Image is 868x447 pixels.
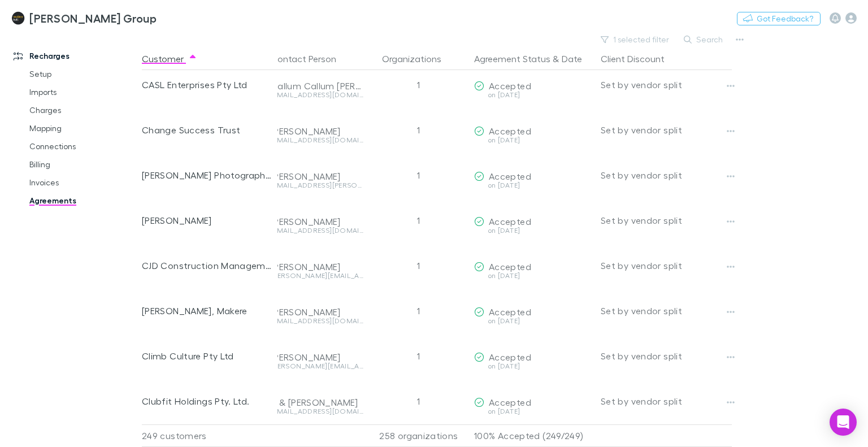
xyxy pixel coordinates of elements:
div: [PERSON_NAME] [271,351,363,363]
img: Walker Hill Group's Logo [11,11,25,25]
button: Contact Person [271,47,350,70]
div: Set by vendor split [601,62,732,107]
a: Mapping [18,119,148,137]
div: & [474,47,592,70]
div: on [DATE] [474,272,592,279]
div: 1 [368,153,470,198]
div: [PERSON_NAME] [271,306,363,318]
div: [PERSON_NAME] [271,216,363,227]
div: [PERSON_NAME] [271,171,363,182]
div: 1 [368,198,470,243]
div: on [DATE] [474,137,592,144]
a: Invoices [18,173,148,192]
div: [PERSON_NAME] [142,198,273,243]
div: 1 [368,107,470,153]
a: Imports [18,83,148,101]
button: 1 selected filter [595,33,676,46]
div: on [DATE] [474,318,592,324]
button: Search [678,33,730,46]
div: Set by vendor split [601,333,732,379]
div: Clubfit Holdings Pty. Ltd. [142,379,273,424]
div: CJD Construction Management Pty Ltd - LCP [142,243,273,288]
div: 258 organizations [368,424,470,447]
div: [EMAIL_ADDRESS][DOMAIN_NAME] [271,137,363,144]
a: Setup [18,65,148,83]
div: 1 [368,243,470,288]
span: Accepted [489,397,531,407]
div: on [DATE] [474,363,592,370]
div: on [DATE] [474,92,592,98]
div: 1 [368,62,470,107]
div: [PERSON_NAME] Photography Trust [142,153,273,198]
a: [PERSON_NAME] Group [5,5,163,32]
span: Accepted [489,261,531,272]
h3: [PERSON_NAME] Group [29,11,157,25]
div: [PERSON_NAME] [271,125,363,137]
button: Date [562,47,582,70]
div: JJ & [PERSON_NAME] [271,397,363,408]
a: Billing [18,155,148,173]
p: 100% Accepted (249/249) [474,425,592,446]
div: 1 [368,288,470,333]
div: [PERSON_NAME] [271,261,363,272]
div: 1 [368,379,470,424]
span: Accepted [489,351,531,362]
span: Accepted [489,216,531,227]
div: Set by vendor split [601,288,732,333]
button: Client Discount [601,47,678,70]
button: Got Feedback? [737,12,821,25]
div: 1 [368,333,470,379]
div: [EMAIL_ADDRESS][PERSON_NAME][DOMAIN_NAME] [271,182,363,189]
div: Change Success Trust [142,107,273,153]
div: 249 customers [142,424,277,447]
div: Callum Callum [PERSON_NAME] [271,80,363,92]
div: [EMAIL_ADDRESS][DOMAIN_NAME] [271,318,363,324]
div: [EMAIL_ADDRESS][DOMAIN_NAME] [271,92,363,98]
div: [EMAIL_ADDRESS][DOMAIN_NAME] [271,227,363,234]
div: on [DATE] [474,408,592,415]
button: Customer [142,47,197,70]
span: Accepted [489,171,531,181]
div: [PERSON_NAME][EMAIL_ADDRESS][DOMAIN_NAME] [271,272,363,279]
div: Climb Culture Pty Ltd [142,333,273,379]
div: Set by vendor split [601,153,732,198]
div: Set by vendor split [601,198,732,243]
div: on [DATE] [474,182,592,189]
a: Recharges [2,47,148,65]
div: Open Intercom Messenger [830,409,857,436]
a: Charges [18,101,148,119]
div: [PERSON_NAME][EMAIL_ADDRESS][DOMAIN_NAME] [271,363,363,370]
a: Connections [18,137,148,155]
div: CASL Enterprises Pty Ltd [142,62,273,107]
span: Accepted [489,306,531,317]
div: Set by vendor split [601,243,732,288]
div: Set by vendor split [601,107,732,153]
button: Agreement Status [474,47,550,70]
span: Accepted [489,125,531,136]
a: Agreements [18,192,148,210]
button: Organizations [382,47,455,70]
div: Set by vendor split [601,379,732,424]
div: [EMAIL_ADDRESS][DOMAIN_NAME] [271,408,363,415]
div: on [DATE] [474,227,592,234]
span: Accepted [489,80,531,91]
div: [PERSON_NAME], Makere [142,288,273,333]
